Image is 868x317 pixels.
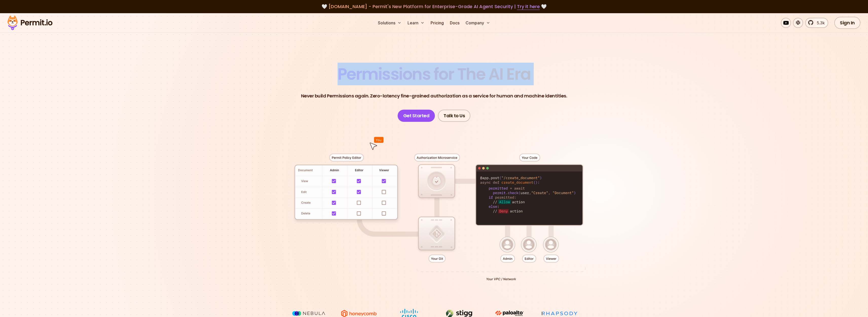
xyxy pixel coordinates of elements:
[338,63,531,85] span: Permissions for The AI Era
[834,17,860,29] a: Sign In
[448,18,461,28] a: Docs
[328,3,540,10] span: [DOMAIN_NAME] - Permit's New Platform for Enterprise-Grade AI Agent Security |
[464,18,492,28] button: Company
[301,92,567,99] p: Never build Permissions again. Zero-latency fine-grained authorization as a service for human and...
[398,110,435,122] a: Get Started
[12,3,856,10] div: 🤍 🤍
[405,18,427,28] button: Learn
[438,110,470,122] a: Talk to Us
[5,14,55,31] img: Permit logo
[805,18,828,28] a: 5.3k
[814,20,825,26] span: 5.3k
[376,18,403,28] button: Solutions
[429,18,446,28] a: Pricing
[517,3,540,10] a: Try it here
